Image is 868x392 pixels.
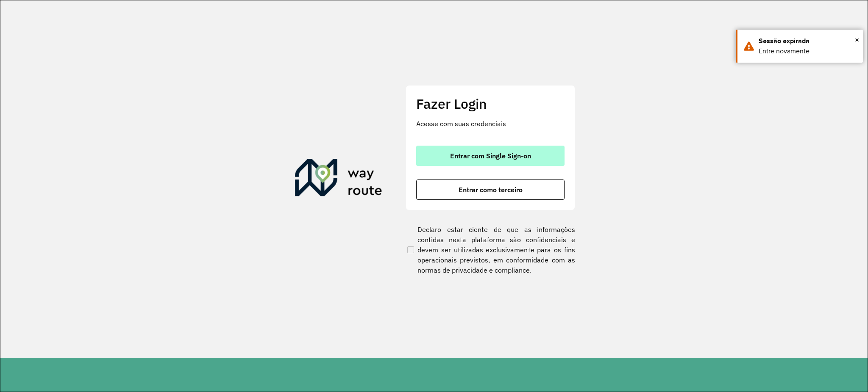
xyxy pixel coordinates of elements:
h2: Fazer Login [416,96,565,112]
div: Sessão expirada [759,36,857,46]
div: Entre novamente [759,46,857,56]
p: Acesse com suas credenciais [416,119,565,129]
span: Entrar com Single Sign-on [450,152,531,159]
span: Entrar como terceiro [459,186,523,193]
button: Close [855,33,859,46]
img: Roteirizador AmbevTech [295,159,382,199]
label: Declaro estar ciente de que as informações contidas nesta plataforma são confidenciais e devem se... [406,224,575,275]
span: × [855,33,859,46]
button: button [416,179,565,200]
button: button [416,146,565,166]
